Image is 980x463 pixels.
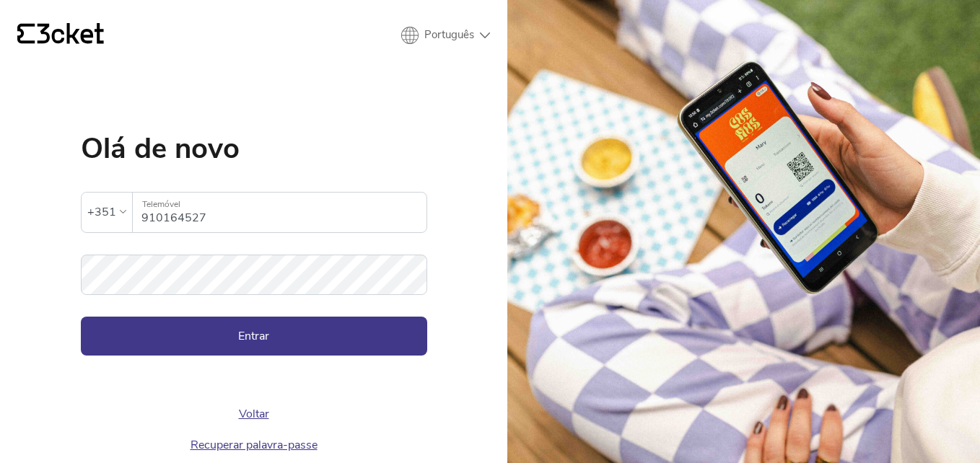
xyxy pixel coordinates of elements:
div: +351 [87,201,116,223]
button: Entrar [81,317,427,356]
a: Voltar [239,406,269,422]
label: Telemóvel [133,193,426,216]
input: Telemóvel [141,193,426,232]
g: {' '} [17,24,35,44]
h1: Olá de novo [81,134,427,163]
a: Recuperar palavra-passe [191,437,318,453]
a: {' '} [17,23,104,48]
